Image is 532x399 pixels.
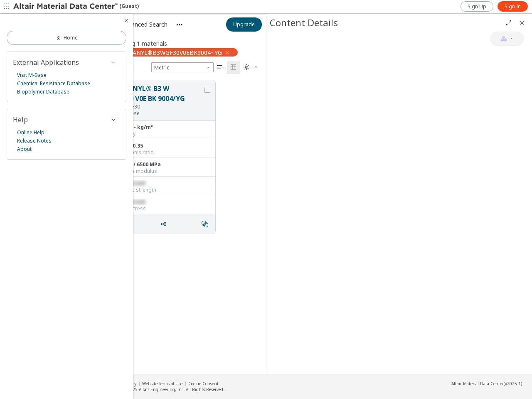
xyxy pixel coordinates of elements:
[451,381,522,387] div: (v2025.1)
[451,381,504,387] span: Altair Material Data Center
[17,88,69,96] a: Biopolymer Database
[461,1,493,12] a: Sign Up
[198,216,215,232] button: Similar search
[240,61,262,74] button: Theme
[112,39,167,47] div: Showing 1 materials
[244,64,250,71] i: 
[118,205,212,212] div: Yield stress
[118,103,203,110] div: PA6-GF30
[17,71,47,79] a: Visit M-Base
[230,64,237,71] i: 
[151,62,214,72] div: Unit System
[142,381,182,387] a: Website Terms of Use
[118,143,212,149] div: 0.34 / 0.35
[233,21,255,28] span: Upgrade
[156,216,174,232] button: Share
[64,34,78,41] span: Home
[202,221,208,227] i: 
[151,62,214,72] span: Metric
[17,137,52,145] a: Release Notes
[118,131,212,137] div: Density
[468,3,486,10] span: Sign Up
[108,74,266,374] div: grid
[505,3,521,10] span: Sign In
[13,58,79,67] span: External Applications
[13,2,139,11] div: (Guest)
[217,64,224,71] i: 
[188,381,219,387] a: Cookie Consent
[123,387,224,392] div: © 2025 Altair Engineering, Inc. All Rights Reserved.
[118,124,212,131] div: 1410 / - kg/m³
[118,161,212,168] div: 10500 / 6500 MPa
[123,49,222,56] span: FRIANYL®B3WGF30V0EBK9004~YG
[118,84,203,103] button: FRIANYL® B3 W GF30 V0E BK 9004/YG
[502,16,515,30] button: Full Screen
[515,16,529,30] button: Close
[490,32,524,46] button: AI Copilot
[270,16,502,30] div: Content Details
[226,17,262,32] button: Upgrade
[118,110,203,117] p: Celanese
[118,168,212,175] div: Tensile modulus
[500,35,507,42] img: AI Copilot
[118,149,212,156] div: Poisson's ratio
[7,31,126,45] a: Home
[17,145,32,153] a: About
[214,61,227,74] button: Table View
[13,115,28,124] span: Help
[498,1,528,12] a: Sign In
[17,128,44,137] a: Online Help
[121,22,167,27] span: Advanced Search
[13,2,119,11] img: Altair Material Data Center
[227,61,240,74] button: Tile View
[118,187,212,193] div: Tensile strength
[17,79,90,88] a: Chemical Resistance Database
